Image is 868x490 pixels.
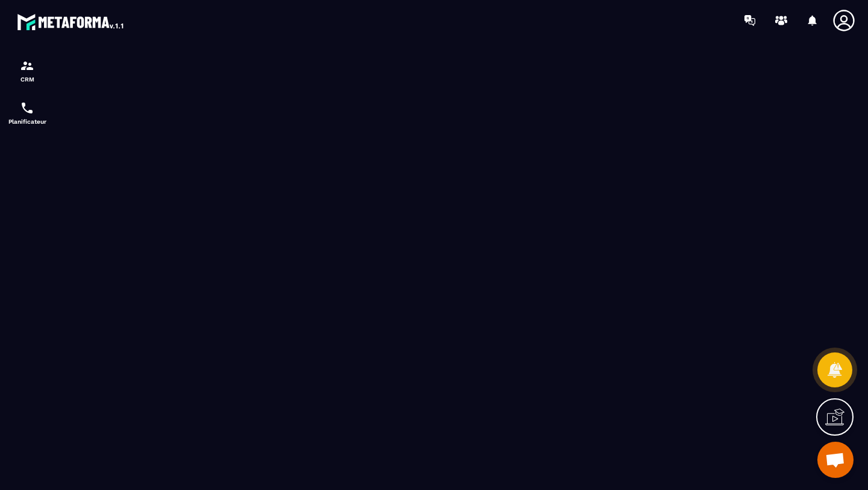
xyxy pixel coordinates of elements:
[3,76,51,83] p: CRM
[20,101,34,115] img: scheduler
[3,118,51,125] p: Planificateur
[3,49,51,92] a: formationformationCRM
[20,59,34,73] img: formation
[3,92,51,134] a: schedulerschedulerPlanificateur
[817,442,854,478] div: Ouvrir le chat
[17,11,125,33] img: logo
